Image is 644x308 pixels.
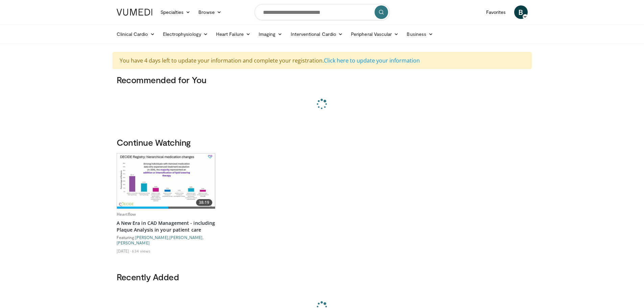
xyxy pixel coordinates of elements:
a: [PERSON_NAME] [117,240,150,245]
div: Featuring: , , [117,235,215,245]
img: 738d0e2d-290f-4d89-8861-908fb8b721dc.620x360_q85_upscale.jpg [117,153,215,209]
a: Clinical Cardio [113,27,159,41]
a: Peripheral Vascular [347,27,403,41]
a: Click here to update your information [324,57,420,64]
a: Specialties [157,5,195,19]
a: Heartflow [117,211,136,217]
input: Search topics, interventions [255,4,390,20]
a: Heart Failure [212,27,255,41]
a: Imaging [255,27,287,41]
a: Electrophysiology [159,27,212,41]
img: VuMedi Logo [117,9,152,16]
li: [DATE] [117,248,131,254]
span: 38:19 [196,199,212,206]
a: [PERSON_NAME] [135,235,168,240]
a: [PERSON_NAME] [169,235,202,240]
a: 38:19 [117,153,215,209]
a: Favorites [482,5,510,19]
a: B [514,5,528,19]
a: A New Era in CAD Management - including Plaque Analysis in your patient care [117,220,215,233]
h3: Continue Watching [117,137,528,148]
a: Browse [194,5,225,19]
a: Interventional Cardio [287,27,347,41]
div: You have 4 days left to update your information and complete your registration. [113,52,532,69]
h3: Recently Added [117,271,528,282]
a: Business [403,27,437,41]
h3: Recommended for You [117,74,528,85]
li: 634 views [132,248,150,254]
